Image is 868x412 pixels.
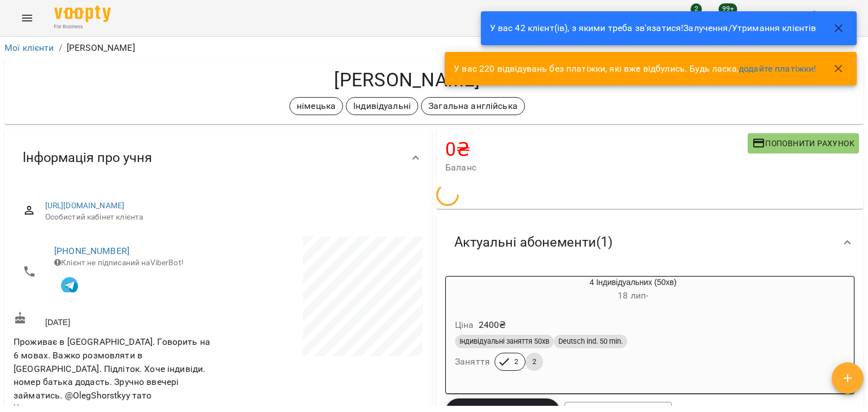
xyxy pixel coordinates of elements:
[436,213,863,271] div: Актуальні абонементи(1)
[54,246,129,256] a: [PHONE_NUMBER]
[14,5,41,32] button: Menu
[683,23,816,33] a: Залучення/Утримання клієнтів
[446,277,820,304] div: 4 Індивідуальних (50хв)
[353,99,411,113] p: Індивідуальні
[445,138,748,161] h4: 0 ₴
[61,277,78,294] img: Telegram
[739,63,817,74] a: додайте платіжки!
[691,3,702,15] span: 2
[14,68,801,91] h4: [PERSON_NAME]
[421,97,525,115] div: Загальна англійська
[54,23,111,30] span: For Business
[45,212,414,223] span: Особистий кабінет клієнта
[14,336,210,400] span: Проживає в [GEOGRAPHIC_DATA]. Говорить на 6 мовах. Важко розмовляти в [GEOGRAPHIC_DATA]. Підліток...
[507,357,525,367] span: 2
[45,201,125,210] a: [URL][DOMAIN_NAME]
[719,3,737,15] span: 99+
[289,97,343,115] div: німецька
[346,97,418,115] div: Індивідуальні
[297,99,336,113] p: німецька
[5,41,863,55] nav: breadcrumb
[554,336,627,347] span: Deutsch ind. 50 min.
[752,137,854,150] span: Поповнити рахунок
[454,234,613,251] span: Актуальні абонементи ( 1 )
[526,357,543,367] span: 2
[445,161,748,174] span: Баланс
[5,42,54,53] a: Мої клієнти
[455,317,474,333] h6: Ціна
[5,129,432,187] div: Інформація про учня
[618,290,648,301] span: 18 лип -
[479,318,506,332] p: 2400 ₴
[455,354,490,370] h6: Заняття
[454,62,816,76] p: У вас 220 відвідувань без платіжки, які вже відбулись. Будь ласка,
[54,258,184,267] span: Клієнт не підписаний на ViberBot!
[455,336,554,347] span: Індивідуальні заняття 50хв
[446,277,820,384] button: 4 Індивідуальних (50хв)18 лип- Ціна2400₴Індивідуальні заняття 50хвDeutsch ind. 50 min.Заняття22
[59,41,62,55] li: /
[54,6,111,22] img: Voopty Logo
[748,133,859,154] button: Поповнити рахунок
[23,149,152,166] span: Інформація про учня
[490,21,817,35] p: У вас 42 клієнт(ів), з якими треба зв'язатися!
[54,269,85,299] button: Клієнт підписаний на VooptyBot
[11,309,218,330] div: [DATE]
[428,99,518,113] p: Загальна англійська
[67,41,135,55] p: [PERSON_NAME]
